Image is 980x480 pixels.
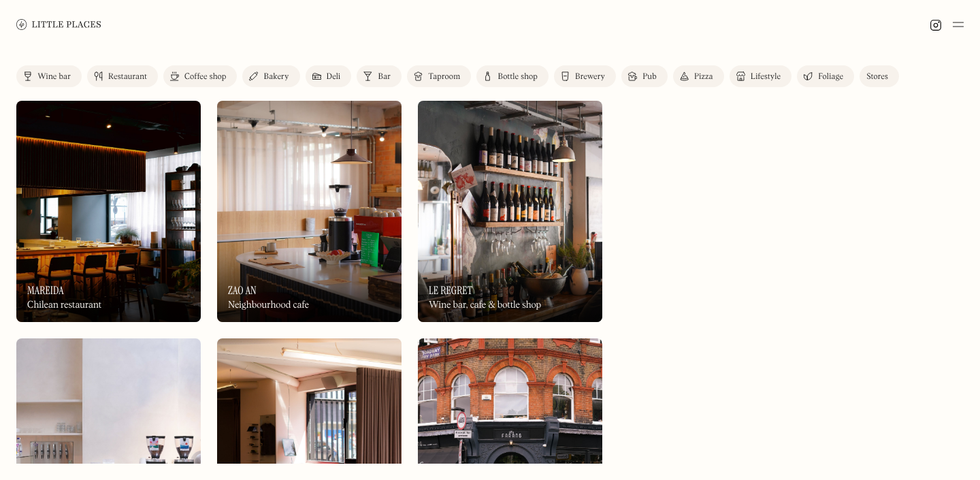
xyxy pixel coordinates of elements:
img: Le Regret [418,101,602,322]
div: Pizza [694,73,713,81]
h3: Mareida [27,284,64,297]
a: Coffee shop [163,65,237,87]
div: Wine bar [37,73,71,81]
div: Bottle shop [497,73,538,81]
a: Bakery [242,65,299,87]
div: Brewery [575,73,605,81]
a: Taproom [407,65,471,87]
h3: Zao An [228,284,257,297]
div: Taproom [428,73,460,81]
div: Coffee shop [184,73,226,81]
h3: Le Regret [429,284,472,297]
a: MareidaMareidaMareidaChilean restaurant [16,101,201,322]
div: Wine bar, cafe & bottle shop [429,300,541,311]
a: Lifestyle [730,65,791,87]
div: Stores [866,73,888,81]
a: Deli [306,65,352,87]
div: Restaurant [108,73,147,81]
a: Zao AnZao AnZao AnNeighbourhood cafe [217,101,402,322]
a: Pizza [673,65,724,87]
div: Chilean restaurant [27,300,101,311]
img: Mareida [16,101,201,322]
a: Brewery [554,65,616,87]
a: Pub [621,65,668,87]
a: Bottle shop [476,65,549,87]
a: Stores [860,65,899,87]
div: Pub [642,73,657,81]
a: Bar [357,65,402,87]
div: Lifestyle [751,73,781,81]
div: Foliage [818,73,843,81]
div: Deli [327,73,341,81]
a: Wine bar [16,65,82,87]
img: Zao An [217,101,402,322]
div: Bakery [263,73,289,81]
div: Neighbourhood cafe [228,300,309,311]
a: Foliage [797,65,854,87]
a: Le RegretLe RegretLe RegretWine bar, cafe & bottle shop [418,101,602,322]
a: Restaurant [87,65,158,87]
div: Bar [378,73,391,81]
